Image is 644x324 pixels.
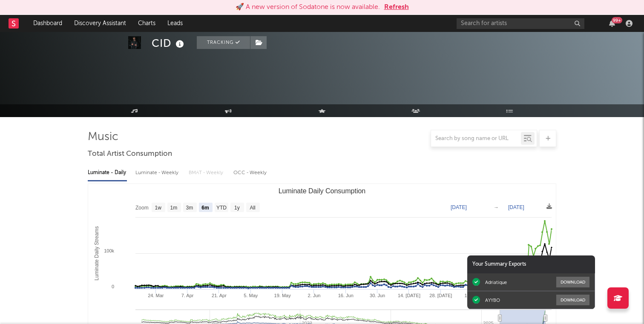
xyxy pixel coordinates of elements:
[135,205,149,211] text: Zoom
[274,293,291,298] text: 19. May
[181,293,194,298] text: 7. Apr
[197,36,250,49] button: Tracking
[609,20,615,27] button: 99+
[186,205,193,211] text: 3m
[494,204,499,210] text: →
[94,226,100,280] text: Luminate Daily Streams
[556,295,589,305] button: Download
[148,293,164,298] text: 24. Mar
[161,15,189,32] a: Leads
[236,2,380,12] div: 🚀 A new version of Sodatone is now available.
[451,204,467,210] text: [DATE]
[398,293,420,298] text: 14. [DATE]
[467,255,595,273] div: Your Summary Exports
[152,36,186,50] div: CID
[250,205,255,211] text: All
[464,293,480,298] text: 11. Aug
[308,293,320,298] text: 2. Jun
[234,205,240,211] text: 1y
[88,166,127,180] div: Luminate - Daily
[244,293,258,298] text: 5. May
[135,166,180,180] div: Luminate - Weekly
[429,293,452,298] text: 28. [DATE]
[104,248,114,253] text: 100k
[233,166,267,180] div: OCC - Weekly
[27,15,68,32] a: Dashboard
[338,293,354,298] text: 16. Jun
[384,2,409,12] button: Refresh
[216,205,227,211] text: YTD
[212,293,227,298] text: 21. Apr
[612,17,622,23] div: 99 +
[457,18,584,29] input: Search for artists
[88,149,172,159] span: Total Artist Consumption
[485,297,500,303] div: AYYBO
[68,15,132,32] a: Discovery Assistant
[370,293,385,298] text: 30. Jun
[556,277,589,287] button: Download
[170,205,178,211] text: 1m
[508,204,524,210] text: [DATE]
[201,205,209,211] text: 6m
[485,279,507,285] div: Adriatique
[279,187,366,195] text: Luminate Daily Consumption
[155,205,162,211] text: 1w
[132,15,161,32] a: Charts
[112,284,114,289] text: 0
[431,135,521,142] input: Search by song name or URL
